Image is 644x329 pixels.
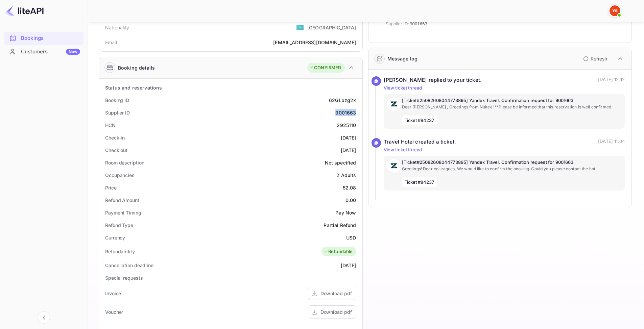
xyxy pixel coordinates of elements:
[105,274,143,281] div: Special requests
[105,234,125,241] div: Currency
[387,97,401,111] img: AwvSTEc2VUhQAAAAAElFTkSuQmCC
[21,48,80,56] div: Customers
[325,159,356,166] div: Not specified
[335,109,356,116] div: 9001663
[402,104,622,110] p: Dear [PERSON_NAME] , Greetings from Nuitee! **Please be informed that this reservation is well co...
[386,21,409,27] span: Supplier ID:
[105,39,117,46] div: Email
[384,85,625,92] p: View ticket thread
[105,159,144,166] div: Room description
[105,97,129,104] div: Booking ID
[335,209,356,216] div: Pay Now
[5,5,44,16] img: LiteAPI logo
[384,138,456,146] div: Travel Hotel created a ticket.
[105,222,133,229] div: Refund Type
[296,21,304,33] span: United States
[591,55,607,62] p: Refresh
[610,5,620,16] img: Yandex Support
[402,116,437,126] span: Ticket #84237
[105,109,130,116] div: Supplier ID
[337,122,356,129] div: 2925110
[105,172,135,179] div: Occupancies
[345,197,356,204] div: 0.00
[336,172,356,179] div: 2 Adults
[402,177,437,187] span: Ticket #84237
[105,24,129,31] div: Nationality
[105,248,135,255] div: Refundability
[4,32,84,45] div: Bookings
[21,34,80,42] div: Bookings
[402,97,622,104] p: [Ticket#25082608044773895] Yandex Travel. Confirmation request for 9001663
[105,262,153,269] div: Cancellation deadline
[346,234,356,241] div: USD
[324,222,356,229] div: Partial Refund
[384,76,482,84] div: [PERSON_NAME] replied to your ticket.
[4,32,84,44] a: Bookings
[4,45,84,58] div: CustomersNew
[410,21,427,27] span: 9001663
[105,84,162,91] div: Status and reservations
[320,308,352,315] div: Download pdf
[579,53,610,64] button: Refresh
[105,184,117,191] div: Price
[4,45,84,58] a: CustomersNew
[105,134,125,141] div: Check-in
[105,122,116,129] div: HCN
[38,311,50,324] button: Collapse navigation
[118,64,155,71] div: Booking details
[387,55,418,62] div: Message log
[105,290,121,297] div: Invoice
[341,147,356,154] div: [DATE]
[105,308,123,315] div: Voucher
[341,262,356,269] div: [DATE]
[343,184,356,191] div: 52.08
[402,166,622,172] p: Greetings! Dear colleagues, We would like to confirm the booking. Could you please contact the hot
[320,290,352,297] div: Download pdf
[402,159,622,166] p: [Ticket#25082608044773895] Yandex Travel. Confirmation request for 9001663
[387,159,401,173] img: AwvSTEc2VUhQAAAAAElFTkSuQmCC
[309,65,341,71] div: CONFIRMED
[307,24,356,31] div: [GEOGRAPHIC_DATA]
[598,76,625,84] p: [DATE] 12:12
[598,138,625,146] p: [DATE] 11:04
[105,209,141,216] div: Payment Timing
[341,134,356,141] div: [DATE]
[105,197,139,204] div: Refund Amount
[273,39,356,46] div: [EMAIL_ADDRESS][DOMAIN_NAME]
[66,49,80,55] div: New
[105,147,127,154] div: Check out
[329,97,356,104] div: 62GLbzg2x
[323,248,353,255] div: Refundable
[384,147,625,153] p: View ticket thread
